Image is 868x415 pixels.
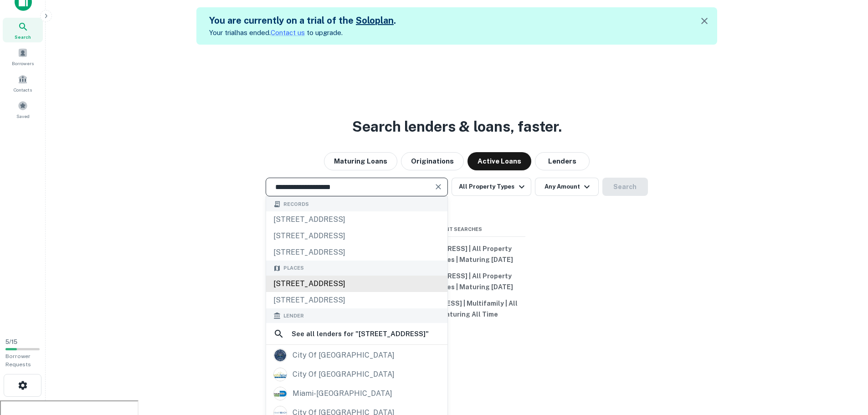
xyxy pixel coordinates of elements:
[283,312,304,320] span: Lender
[266,211,447,228] div: [STREET_ADDRESS]
[5,353,31,368] span: Borrower Requests
[271,29,305,36] a: Contact us
[293,387,392,400] div: miami-[GEOGRAPHIC_DATA]
[389,241,525,268] button: [STREET_ADDRESS] | All Property Types | All Types | Maturing [DATE]
[266,384,447,403] a: miami-[GEOGRAPHIC_DATA]
[535,152,590,170] button: Lenders
[266,228,447,244] div: [STREET_ADDRESS]
[274,387,287,400] img: picture
[3,97,43,122] a: Saved
[274,349,287,362] img: picture
[209,27,396,38] p: Your trial has ended. to upgrade.
[3,71,43,95] a: Contacts
[3,44,43,69] a: Borrowers
[292,328,429,339] h6: See all lenders for " [STREET_ADDRESS] "
[266,244,447,261] div: [STREET_ADDRESS]
[266,365,447,384] a: city of [GEOGRAPHIC_DATA]
[16,113,30,120] span: Saved
[266,292,447,308] div: [STREET_ADDRESS]
[452,178,531,196] button: All Property Types
[389,268,525,295] button: [STREET_ADDRESS] | All Property Types | All Types | Maturing [DATE]
[209,14,396,27] h5: You are currently on a trial of the .
[432,180,445,193] button: Clear
[356,15,394,26] a: Soloplan
[266,276,447,292] div: [STREET_ADDRESS]
[3,18,43,42] a: Search
[15,33,31,41] span: Search
[14,86,32,93] span: Contacts
[274,368,287,381] img: picture
[401,152,464,170] button: Originations
[266,346,447,365] a: city of [GEOGRAPHIC_DATA]
[293,368,395,381] div: city of [GEOGRAPHIC_DATA]
[293,348,395,362] div: city of [GEOGRAPHIC_DATA]
[352,116,562,138] h3: Search lenders & loans, faster.
[283,264,304,272] span: Places
[324,152,397,170] button: Maturing Loans
[467,152,531,170] button: Active Loans
[12,60,34,67] span: Borrowers
[535,178,599,196] button: Any Amount
[822,342,868,386] iframe: Chat Widget
[5,338,17,345] span: 5 / 15
[283,200,309,208] span: Records
[389,295,525,323] button: [STREET_ADDRESS] | Multifamily | All Types | Maturing All Time
[389,225,525,233] span: Recent Searches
